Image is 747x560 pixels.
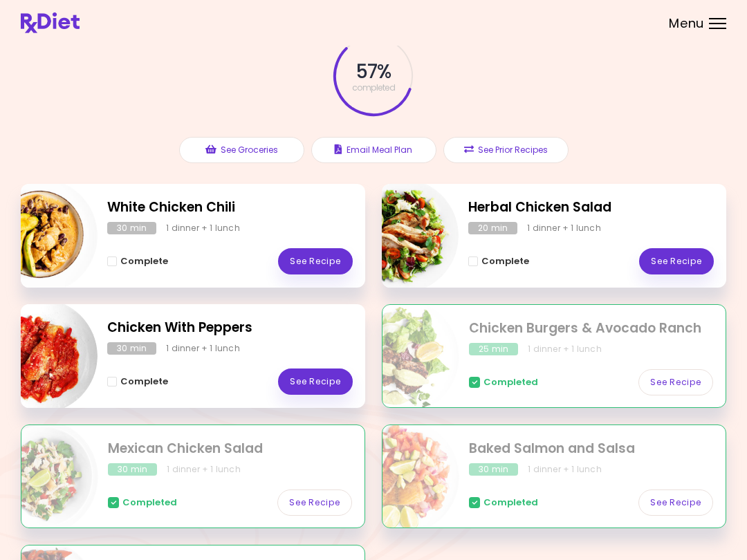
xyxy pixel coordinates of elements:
span: 57 % [356,60,391,84]
span: Completed [122,497,177,508]
h2: Chicken Burgers & Avocado Ranch [469,319,713,339]
button: Email Meal Plan [311,137,436,163]
div: 1 dinner + 1 lunch [167,463,241,476]
button: Complete - Herbal Chicken Salad [468,253,529,270]
div: 25 min [469,343,518,355]
h2: White Chicken Chili [107,198,353,218]
button: See Groceries [179,137,304,163]
span: Completed [483,377,538,388]
div: 30 min [108,463,157,476]
span: Completed [483,497,538,508]
a: See Recipe - Herbal Chicken Salad [639,248,714,274]
h2: Chicken With Peppers [107,318,353,338]
a: See Recipe - Chicken With Peppers [278,368,353,395]
div: 20 min [468,222,517,234]
a: See Recipe - White Chicken Chili [278,248,353,274]
span: Complete [120,256,168,267]
div: 30 min [107,222,156,234]
span: Complete [120,376,168,387]
button: Complete - Chicken With Peppers [107,373,168,390]
span: Complete [481,256,529,267]
div: 30 min [107,342,156,355]
div: 1 dinner + 1 lunch [528,343,602,355]
a: See Recipe - Mexican Chicken Salad [277,489,352,516]
div: 1 dinner + 1 lunch [166,342,240,355]
h2: Herbal Chicken Salad [468,198,714,218]
div: 30 min [469,463,518,476]
img: Info - Herbal Chicken Salad [344,178,459,293]
h2: Baked Salmon and Salsa [469,439,713,459]
div: 1 dinner + 1 lunch [528,463,602,476]
img: RxDiet [21,12,80,33]
span: completed [352,84,396,92]
button: Complete - White Chicken Chili [107,253,168,270]
span: Menu [669,17,704,30]
a: See Recipe - Chicken Burgers & Avocado Ranch [638,369,713,395]
h2: Mexican Chicken Salad [108,439,352,459]
img: Info - Baked Salmon and Salsa [344,420,459,534]
img: Info - Chicken Burgers & Avocado Ranch [344,299,459,414]
a: See Recipe - Baked Salmon and Salsa [638,489,713,516]
div: 1 dinner + 1 lunch [527,222,601,234]
button: See Prior Recipes [443,137,569,163]
div: 1 dinner + 1 lunch [166,222,240,234]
